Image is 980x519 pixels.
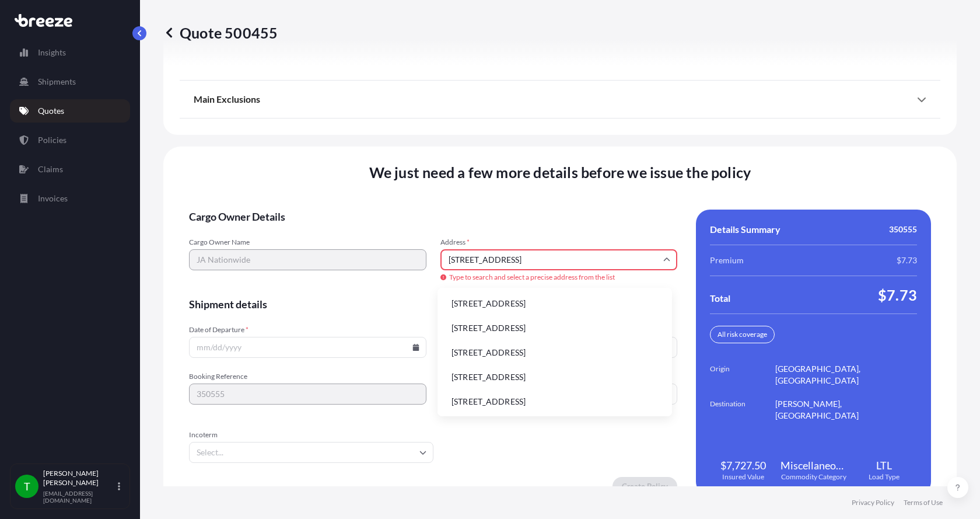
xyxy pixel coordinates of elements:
[38,134,66,146] p: Policies
[442,366,667,388] li: [STREET_ADDRESS]
[889,224,917,235] span: 350555
[38,193,68,204] p: Invoices
[10,187,130,210] a: Invoices
[612,477,677,496] button: Create Policy
[189,337,426,358] input: mm/dd/yyyy
[163,23,278,42] p: Quote 500455
[442,317,667,339] li: [STREET_ADDRESS]
[878,285,917,304] span: $7.73
[710,255,744,266] span: Premium
[189,297,677,311] span: Shipment details
[10,128,130,152] a: Policies
[876,458,892,472] span: LTL
[38,76,76,88] p: Shipments
[10,41,130,64] a: Insights
[189,325,426,335] span: Date of Departure
[720,458,766,472] span: $7,727.50
[775,363,917,386] span: [GEOGRAPHIC_DATA], [GEOGRAPHIC_DATA]
[10,158,130,181] a: Claims
[189,238,426,247] span: Cargo Owner Name
[442,342,667,364] li: [STREET_ADDRESS]
[780,458,846,472] span: Miscellaneous Manufactured Articles
[189,372,426,381] span: Booking Reference
[442,391,667,413] li: [STREET_ADDRESS]
[38,47,66,58] p: Insights
[189,430,433,440] span: Incoterm
[194,93,260,105] span: Main Exclusions
[781,472,846,482] span: Commodity Category
[369,163,751,182] span: We just need a few more details before we issue the policy
[38,105,64,117] p: Quotes
[710,398,775,422] span: Destination
[710,326,775,343] div: All risk coverage
[189,210,677,224] span: Cargo Owner Details
[710,292,730,304] span: Total
[710,363,775,386] span: Origin
[442,292,667,315] li: [STREET_ADDRESS]
[722,472,764,482] span: Insured Value
[869,472,900,482] span: Load Type
[38,163,63,175] p: Claims
[24,480,30,492] span: T
[189,384,426,405] input: Your internal reference
[852,498,894,507] a: Privacy Policy
[440,238,678,247] span: Address
[775,398,917,422] span: [PERSON_NAME], [GEOGRAPHIC_DATA]
[622,480,668,492] p: Create Policy
[194,85,926,113] div: Main Exclusions
[43,490,116,504] p: [EMAIL_ADDRESS][DOMAIN_NAME]
[189,442,433,463] input: Select...
[897,255,917,266] span: $7.73
[10,70,130,93] a: Shipments
[440,249,678,270] input: Cargo owner address
[43,469,116,487] p: [PERSON_NAME] [PERSON_NAME]
[10,99,130,123] a: Quotes
[710,224,780,235] span: Details Summary
[904,498,943,507] a: Terms of Use
[440,273,678,282] span: Type to search and select a precise address from the list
